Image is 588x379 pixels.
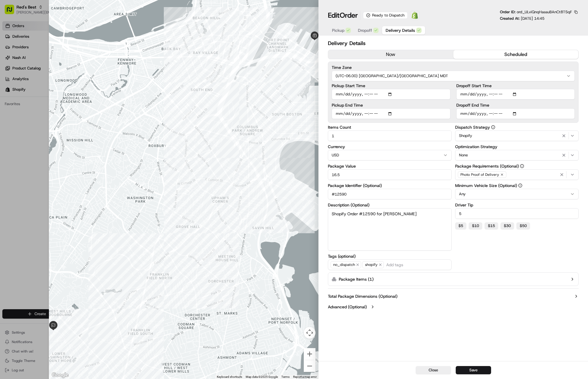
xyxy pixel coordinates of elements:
[485,222,498,229] button: $15
[455,145,579,149] label: Optimization Strategy
[328,183,451,188] label: Package Identifier (Optional)
[340,11,358,20] span: Order
[516,222,530,229] button: $50
[459,133,472,138] span: Shopify
[339,276,374,282] label: Package Items ( 1 )
[385,261,449,268] input: Add tags
[362,261,384,268] span: shopify
[332,103,450,107] label: Pickup End Time
[328,130,451,141] input: Enter items count
[455,222,466,229] button: $5
[293,375,317,378] a: Report a map error
[332,27,344,33] span: Pickup
[304,360,316,372] button: Zoom out
[328,254,451,258] label: Tags (optional)
[328,169,451,180] input: Enter package value
[455,169,579,180] button: Photo Proof of Delivery
[332,65,575,69] label: Time Zone
[453,50,578,59] button: scheduled
[363,12,408,19] div: Ready to Dispatch
[281,375,290,378] a: Terms
[456,84,575,88] label: Dropoff Start Time
[518,183,522,188] button: Minimum Vehicle Size (Optional)
[328,50,453,59] button: now
[328,125,451,129] label: Items Count
[460,172,499,177] span: Photo Proof of Delivery
[328,304,579,310] button: Advanced (Optional)
[491,125,495,129] button: Dispatch Strategy
[416,366,451,374] button: Close
[455,203,579,207] label: Driver Tip
[521,16,544,21] span: [DATE] 14:45
[455,183,579,188] label: Minimum Vehicle Size (Optional)
[459,153,468,158] span: None
[304,348,316,360] button: Zoom in
[455,164,579,168] label: Package Requirements (Optional)
[455,130,579,141] button: Shopify
[328,145,451,149] label: Currency
[331,261,361,268] span: no_dispatch
[455,125,579,129] label: Dispatch Strategy
[328,203,451,207] label: Description (Optional)
[328,11,358,20] h1: Edit
[386,27,415,33] span: Delivery Details
[217,375,242,379] button: Keyboard shortcuts
[517,9,572,14] span: ord_ULviQnqHassuBAnCt8TSqF
[328,208,451,251] textarea: Shopify Order #12590 for [PERSON_NAME]
[50,371,70,379] img: Google
[328,164,451,168] label: Package Value
[455,208,579,219] input: Enter driver tip
[328,293,397,299] label: Total Package Dimensions (Optional)
[358,27,372,33] span: Dropoff
[469,222,482,229] button: $10
[455,150,579,160] button: None
[328,39,579,47] h2: Delivery Details
[500,16,544,21] p: Created At:
[50,371,70,379] a: Open this area in Google Maps (opens a new window)
[456,103,575,107] label: Dropoff End Time
[328,293,579,299] button: Total Package Dimensions (Optional)
[456,366,491,374] button: Save
[520,164,524,168] button: Package Requirements (Optional)
[411,12,418,19] img: Shopify
[332,84,450,88] label: Pickup Start Time
[304,327,316,339] button: Map camera controls
[410,11,419,20] a: Shopify
[328,304,367,310] label: Advanced (Optional)
[328,272,579,286] button: Package Items (1)
[500,9,572,15] p: Order ID:
[246,375,278,378] span: Map data ©2025 Google
[501,222,514,229] button: $30
[328,189,451,199] input: Enter package identifier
